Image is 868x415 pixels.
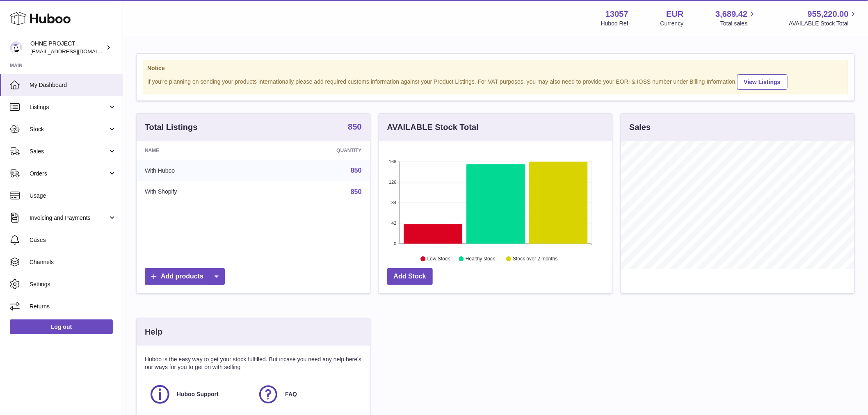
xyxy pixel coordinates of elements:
[145,122,198,133] h3: Total Listings
[30,148,108,155] span: Sales
[389,159,396,164] text: 168
[137,141,263,160] th: Name
[30,40,104,55] div: OHNE PROJECT
[137,160,263,181] td: With Huboo
[808,9,849,20] span: 955,220.00
[391,200,396,205] text: 84
[147,64,844,72] strong: Notice
[716,9,748,20] span: 3,689.42
[348,123,361,132] a: 850
[387,122,479,133] h3: AVAILABLE Stock Total
[145,326,162,337] h3: Help
[147,73,844,90] div: If you're planning on sending your products internationally please add required customs informati...
[789,9,858,27] a: 955,220.00 AVAILABLE Stock Total
[513,256,557,262] text: Stock over 2 months
[263,141,370,160] th: Quantity
[177,390,219,398] span: Huboo Support
[391,221,396,226] text: 42
[605,9,628,20] strong: 13057
[30,81,116,89] span: My Dashboard
[394,241,396,246] text: 0
[348,123,361,131] strong: 850
[351,167,362,174] a: 850
[789,20,858,27] span: AVAILABLE Stock Total
[10,319,113,334] a: Log out
[30,303,116,310] span: Returns
[30,214,108,222] span: Invoicing and Payments
[30,103,108,111] span: Listings
[601,20,628,27] div: Huboo Ref
[285,390,297,398] span: FAQ
[720,20,757,27] span: Total sales
[30,170,108,178] span: Orders
[137,181,263,203] td: With Shopify
[389,180,396,185] text: 126
[149,383,249,406] a: Huboo Support
[629,122,651,133] h3: Sales
[145,356,362,371] p: Huboo is the easy way to get your stock fulfilled. But incase you need any help here's our ways f...
[30,280,116,288] span: Settings
[660,20,684,27] div: Currency
[466,256,496,262] text: Healthy stock
[387,268,433,285] a: Add Stock
[30,236,116,244] span: Cases
[666,9,683,20] strong: EUR
[351,188,362,195] a: 850
[716,9,757,27] a: 3,689.42 Total sales
[30,125,108,133] span: Stock
[427,256,450,262] text: Low Stock
[257,383,357,406] a: FAQ
[30,258,116,266] span: Channels
[10,41,22,54] img: internalAdmin-13057@internal.huboo.com
[737,74,788,90] a: View Listings
[30,48,121,55] span: [EMAIL_ADDRESS][DOMAIN_NAME]
[30,192,116,200] span: Usage
[145,268,225,285] a: Add products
